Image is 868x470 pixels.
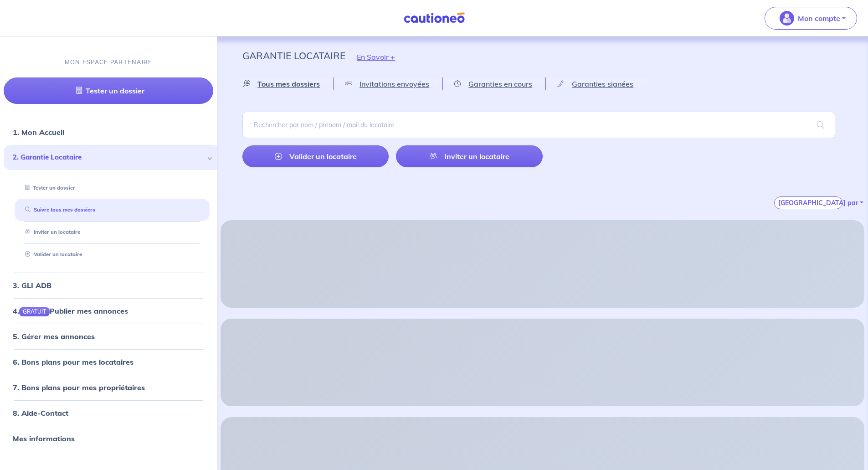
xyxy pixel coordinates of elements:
[15,247,210,262] div: Valider un locataire
[4,302,213,320] div: 4.GRATUITPublier mes annonces
[65,58,153,67] p: MON ESPACE PARTENAIRE
[4,123,213,141] div: 1. Mon Accueil
[242,112,835,138] input: Rechercher par nom / prénom / mail du locataire
[4,404,213,422] div: 8. Aide-Contact
[13,152,205,163] span: 2. Garantie Locataire
[13,332,95,341] a: 5. Gérer mes annonces
[21,207,95,213] a: Suivre tous mes dossiers
[4,276,213,294] div: 3. GLI ADB
[21,251,82,258] a: Valider un locataire
[765,7,857,30] button: illu_account_valid_menu.svgMon compte
[806,112,835,138] span: search
[13,306,128,315] a: 4.GRATUITPublier mes annonces
[334,78,442,90] a: Invitations envoyées
[780,11,794,26] img: illu_account_valid_menu.svg
[13,434,75,443] a: Mes informations
[4,327,213,346] div: 5. Gérer mes annonces
[257,79,320,88] span: Tous mes dossiers
[396,145,542,167] a: Inviter un locataire
[21,229,80,235] a: Inviter un locataire
[360,79,429,88] span: Invitations envoyées
[468,79,532,88] span: Garanties en cours
[798,13,840,24] p: Mon compte
[15,225,210,240] div: Inviter un locataire
[345,44,406,70] button: En Savoir +
[13,357,134,367] a: 6. Bons plans pour mes locataires
[4,429,213,448] div: Mes informations
[242,47,345,64] p: Garantie Locataire
[13,383,145,392] a: 7. Bons plans pour mes propriétaires
[4,145,221,170] div: 2. Garantie Locataire
[546,78,647,90] a: Garanties signées
[443,78,545,90] a: Garanties en cours
[15,181,210,196] div: Tester un dossier
[21,185,75,191] a: Tester un dossier
[13,128,64,137] a: 1. Mon Accueil
[13,281,51,290] a: 3. GLI ADB
[4,378,213,397] div: 7. Bons plans pour mes propriétaires
[4,77,213,104] a: Tester un dossier
[400,12,468,24] img: Cautioneo
[13,408,68,418] a: 8. Aide-Contact
[572,79,633,88] span: Garanties signées
[774,196,842,209] button: [GEOGRAPHIC_DATA] par
[4,353,213,371] div: 6. Bons plans pour mes locataires
[242,145,389,167] a: Valider un locataire
[242,78,333,90] a: Tous mes dossiers
[15,203,210,218] div: Suivre tous mes dossiers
